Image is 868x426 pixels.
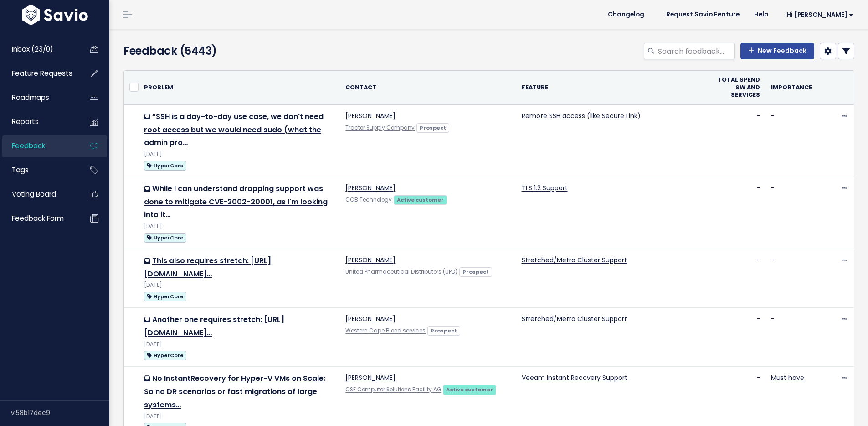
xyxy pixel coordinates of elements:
[144,150,334,159] div: [DATE]
[144,222,334,231] div: [DATE]
[786,11,853,18] span: Hi [PERSON_NAME]
[144,111,324,148] a: “SSH is a day-to-day use case, we don't need root access but we would need sudo (what the admin pro…
[765,249,817,307] td: -
[522,314,627,323] a: Stretched/Metro Cluster Support
[608,11,644,18] span: Changelog
[144,232,186,243] a: HyperCore
[740,43,814,59] a: New Feedback
[765,177,817,249] td: -
[12,68,72,78] span: Feature Requests
[345,314,395,323] a: [PERSON_NAME]
[345,386,441,393] a: CSF Computer Solutions Facility AG
[657,43,735,59] input: Search feedback...
[144,281,334,290] div: [DATE]
[12,165,29,175] span: Tags
[2,208,76,229] a: Feedback form
[2,135,76,156] a: Feedback
[516,71,707,104] th: Feature
[765,71,817,104] th: Importance
[345,196,392,203] a: CCB Technology
[2,160,76,181] a: Tags
[420,124,446,131] strong: Prospect
[139,71,340,104] th: Problem
[345,183,395,192] a: [PERSON_NAME]
[12,213,64,223] span: Feedback form
[707,71,765,104] th: Total Spend SW and Services
[345,124,415,131] a: Tractor Supply Company
[771,373,804,382] a: Must have
[522,373,627,382] a: Veeam Instant Recovery Support
[144,291,186,302] a: HyperCore
[144,373,325,410] a: No InstantRecovery for Hyper-V VMs on Scale: So no DR scenarios or fast migrations of large systems…
[2,111,76,132] a: Reports
[12,117,39,126] span: Reports
[427,326,460,335] a: Prospect
[707,249,765,307] td: -
[446,386,493,393] strong: Active customer
[20,5,90,25] img: logo-white.9d6f32f41409.svg
[12,141,45,151] span: Feedback
[144,314,284,338] a: Another one requires stretch: [URL][DOMAIN_NAME]…
[144,351,186,360] span: HyperCore
[462,268,489,275] strong: Prospect
[776,8,861,22] a: Hi [PERSON_NAME]
[144,292,186,301] span: HyperCore
[522,255,627,265] a: Stretched/Metro Cluster Support
[123,43,358,59] h4: Feedback (5443)
[397,196,444,203] strong: Active customer
[12,44,53,54] span: Inbox (23/0)
[12,189,56,199] span: Voting Board
[747,8,776,21] a: Help
[2,184,76,205] a: Voting Board
[707,104,765,177] td: -
[416,123,449,132] a: Prospect
[345,373,395,382] a: [PERSON_NAME]
[522,183,568,192] a: TLS 1.2 Support
[144,183,328,220] a: While I can understand dropping support was done to mitigate CVE-2002-20001, as I'm looking into it…
[144,412,334,421] div: [DATE]
[443,384,496,394] a: Active customer
[144,340,334,349] div: [DATE]
[765,308,817,367] td: -
[144,233,186,243] span: HyperCore
[144,161,186,171] span: HyperCore
[144,160,186,171] a: HyperCore
[522,111,641,120] a: Remote SSH access (like Secure Link)
[144,255,271,279] a: This also requires stretch: [URL][DOMAIN_NAME]…
[2,63,76,84] a: Feature Requests
[431,327,457,334] strong: Prospect
[340,71,516,104] th: Contact
[2,39,76,60] a: Inbox (23/0)
[144,349,186,361] a: HyperCore
[345,111,395,120] a: [PERSON_NAME]
[345,327,426,334] a: Western Cape Blood services
[707,177,765,249] td: -
[345,255,395,265] a: [PERSON_NAME]
[459,267,492,276] a: Prospect
[11,401,109,425] div: v.58b17dec9
[394,195,447,204] a: Active customer
[2,87,76,108] a: Roadmaps
[12,93,49,102] span: Roadmaps
[659,8,747,21] a: Request Savio Feature
[707,308,765,367] td: -
[765,104,817,177] td: -
[345,268,457,275] a: United Pharmaceutical Distributors (UPD)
